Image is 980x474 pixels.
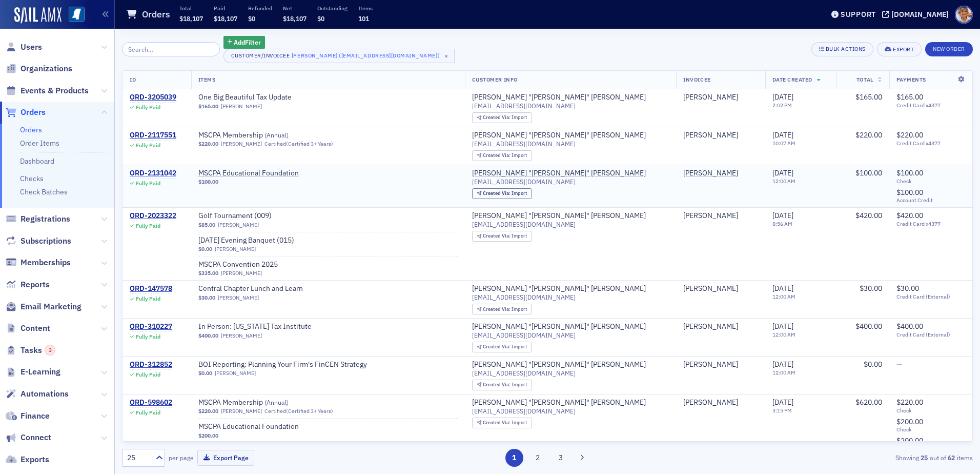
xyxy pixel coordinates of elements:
span: $420.00 [855,211,882,220]
a: [PERSON_NAME] [218,222,259,228]
div: Created Via: Import [472,380,532,390]
span: Customer Info [472,76,518,83]
span: [DATE] [772,211,793,220]
div: Import [483,344,527,350]
span: Created Via : [483,419,512,426]
a: MSCPA Membership (Annual) [198,398,328,407]
span: $0 [248,14,255,23]
span: ( Annual ) [264,398,289,406]
div: [DOMAIN_NAME] [891,10,949,19]
a: [DATE] Evening Banquet (015) [198,236,328,245]
span: Profile [955,6,973,24]
h1: Orders [142,8,170,21]
button: AddFilter [223,36,266,49]
button: 3 [552,449,570,467]
a: ORD-312852 [130,360,172,369]
span: [EMAIL_ADDRESS][DOMAIN_NAME] [472,369,576,377]
a: Events & Products [6,85,89,96]
button: Export [877,42,922,56]
button: Export Page [197,450,254,466]
a: [PERSON_NAME] "[PERSON_NAME]" [PERSON_NAME] [472,322,646,331]
span: $620.00 [855,398,882,407]
input: Search… [122,42,220,56]
span: $30.00 [198,294,215,301]
span: Email Marketing [21,301,81,312]
a: [PERSON_NAME] [221,141,262,147]
div: Created Via: Import [472,418,532,428]
p: Outstanding [317,5,348,12]
span: Ron Applewhite [683,284,758,293]
div: ORD-147578 [130,284,172,293]
a: Automations [6,388,69,400]
div: [PERSON_NAME] "[PERSON_NAME]" [PERSON_NAME] [472,284,646,293]
a: MSCPA Convention 2025 [198,260,328,269]
div: Bulk Actions [826,46,866,52]
a: [PERSON_NAME] "[PERSON_NAME]" [PERSON_NAME] [472,360,646,369]
span: ( Annual ) [264,131,289,139]
a: ORD-2131042 [130,169,176,178]
a: [PERSON_NAME] [683,211,738,221]
span: $400.00 [855,322,882,331]
span: Items [198,76,216,83]
a: [PERSON_NAME] [683,93,738,102]
a: Golf Tournament (009) [198,211,328,221]
strong: 25 [919,453,930,462]
div: [PERSON_NAME] [683,284,738,293]
div: Import [483,420,527,426]
div: 3 [45,345,55,355]
span: Connect [21,432,51,443]
span: [DATE] [772,398,793,407]
span: In Person: Mississippi Tax Institute [198,322,328,331]
div: Created Via: Import [472,188,532,199]
span: $18,107 [283,14,307,23]
a: ORD-2023322 [130,211,176,221]
span: MSCPA Membership [198,131,328,140]
a: Memberships [6,257,71,268]
img: SailAMX [69,7,85,23]
div: Fully Paid [136,333,160,340]
span: Content [21,323,50,334]
a: [PERSON_NAME] "[PERSON_NAME]" [PERSON_NAME] [472,131,646,140]
div: Created Via: Import [472,150,532,161]
a: [PERSON_NAME] [221,270,262,276]
span: Finance [21,410,50,422]
a: SailAMX [14,7,62,24]
a: [PERSON_NAME] [221,332,262,339]
span: $30.00 [860,284,882,293]
span: Created Via : [483,343,512,350]
span: $220.00 [198,141,218,147]
span: $0.00 [198,370,212,377]
a: [PERSON_NAME] [221,408,262,414]
div: Fully Paid [136,180,160,187]
button: 2 [528,449,546,467]
a: Tasks3 [6,345,55,356]
div: Fully Paid [136,142,160,149]
div: [PERSON_NAME] [683,322,738,331]
a: Orders [20,125,42,134]
span: Date Created [772,76,812,83]
span: [EMAIL_ADDRESS][DOMAIN_NAME] [472,178,576,186]
span: $18,107 [179,14,203,23]
a: ORD-3205039 [130,93,176,102]
span: Orders [21,107,46,118]
div: Import [483,115,527,121]
time: 12:00 AM [772,293,795,300]
div: [PERSON_NAME] [683,169,738,178]
span: $220.00 [896,398,923,407]
div: Fully Paid [136,371,160,378]
span: — [896,360,902,369]
span: $100.00 [896,188,923,197]
a: [PERSON_NAME] [218,294,259,301]
a: Central Chapter Lunch and Learn [198,284,328,293]
div: [PERSON_NAME] "[PERSON_NAME]" [PERSON_NAME] [472,169,646,178]
div: Showing out of items [697,453,973,462]
span: Saturday Evening Banquet (015) [198,236,328,245]
a: BOI Reporting: Planning Your Firm's FinCEN Strategy [198,360,367,369]
span: Ron Applewhite [683,398,758,407]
